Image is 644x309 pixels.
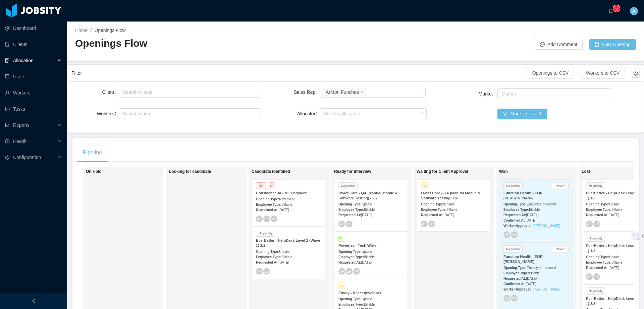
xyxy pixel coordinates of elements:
a: icon: pie-chartDashboard [5,22,62,35]
span: [DATE] [361,261,371,264]
span: Reports [13,122,30,128]
input: Client [121,88,124,96]
span: Upsale [609,255,620,259]
span: Upsale [362,250,372,254]
span: LS [594,222,599,226]
span: AF [339,222,344,226]
strong: Opening Type: [338,297,362,301]
i: icon: setting [5,155,10,160]
strong: Requested At: [586,213,608,217]
button: icon: messageAdd Comment [535,39,583,50]
div: Search allocators [324,110,420,117]
strong: Opening Type: [586,202,609,206]
label: Sales Rep [294,89,320,95]
span: No priority [256,230,275,237]
strong: Opening Type: [586,255,609,259]
div: ArMon Funches [326,88,359,96]
strong: Worker Approved: [503,287,533,291]
span: Allocation [13,58,34,63]
label: Allocator [297,111,320,116]
li: ArMon Funches [322,88,366,96]
a: icon: userWorkers [5,86,62,100]
span: Employee of record [527,266,556,270]
span: Billable [281,255,292,259]
div: Search worker [123,110,251,117]
span: No priority [338,182,358,189]
strong: Requested At: [338,213,361,217]
button: Workers to CSV [581,68,625,79]
input: Market [499,90,503,98]
strong: Employee Type: [256,203,281,206]
strong: Powerley - Tech Writer [338,243,378,247]
span: [DATE] [608,213,619,217]
span: LS [594,274,599,279]
strong: Consilience AI - ML Engineer [256,191,307,195]
span: [DATE] [443,213,454,217]
span: Billable [281,203,292,206]
span: VR [512,233,517,237]
span: Configuration [13,155,41,160]
button: icon: filterMore Filters · 1 [497,109,547,119]
span: Upsale [362,202,372,206]
strong: Function Health - EOR [PERSON_NAME] [503,255,543,264]
span: AF [504,296,509,300]
button: icon: file-addNew Opening [589,39,636,50]
span: Billable [529,208,540,211]
strong: Requested At: [338,261,361,264]
a: [PERSON_NAME] [533,287,560,291]
span: No priority [503,245,523,253]
i: icon: medicine-box [5,139,10,144]
span: P3 [338,282,345,289]
strong: Opening Type: [503,266,527,270]
strong: Requested At: [256,208,278,212]
strong: Requested At: [503,213,526,217]
span: LR [347,269,352,273]
h1: On Hold [86,169,180,174]
label: Market [479,91,498,96]
span: P1 [269,182,275,189]
strong: Employee Type: [503,208,529,211]
strong: Worker Approved: [503,224,533,228]
span: [DATE] [608,266,619,270]
strong: Opening Type: [338,250,362,254]
span: [DATE] [278,208,289,212]
h1: Won [499,169,593,174]
span: AF [504,233,509,237]
span: LR [264,217,269,221]
a: [PERSON_NAME] [533,224,560,228]
div: Pipeline [77,143,107,162]
span: Billable [446,208,457,211]
span: No priority [586,287,605,295]
span: MP [355,270,359,273]
h1: Looking for candidate [169,169,263,174]
i: icon: bell [608,8,613,13]
span: AF [422,222,427,226]
label: Client [102,89,119,95]
i: icon: loading [418,90,422,95]
button: Openings to CSV [527,68,574,79]
span: MP [347,222,351,225]
input: Workers [121,110,124,118]
span: MP [430,222,434,225]
strong: Employee Type: [256,255,281,259]
span: AF [257,269,262,273]
strong: Requested At: [586,266,608,270]
span: AF [587,275,592,279]
span: Health [13,139,26,144]
div: Filter [71,67,527,79]
strong: Requested At: [256,261,278,264]
i: icon: loading [419,112,423,116]
strong: Requested At: [421,213,443,217]
span: P3 [421,182,428,189]
strong: Opening Type: [256,197,279,201]
button: Revert [552,246,569,253]
span: [DATE] [361,213,371,217]
label: Workers [97,111,119,116]
button: icon: setting [632,70,640,78]
strong: Employee Type: [503,271,529,275]
h2: Openings Flow [75,37,356,50]
span: Employee of record [527,202,556,206]
strong: Opening Type: [421,202,444,206]
strong: Confirmed At: [503,282,526,286]
strong: Envoy - React developer [338,291,381,295]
